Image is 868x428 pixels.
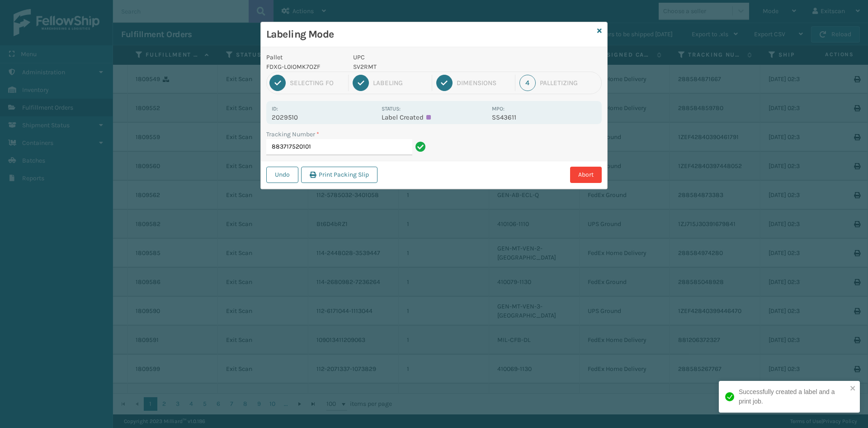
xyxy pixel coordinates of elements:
p: SV2RMT [353,62,486,72]
div: 4 [519,75,536,91]
button: Abort [570,167,602,183]
div: Selecting FO [290,79,344,87]
div: 2 [353,75,369,91]
label: MPO: [492,106,505,112]
label: Status: [382,106,401,112]
div: Dimensions [457,79,511,87]
p: Label Created [382,113,486,121]
button: Print Packing Slip [301,167,377,183]
h3: Labeling Mode [266,28,594,41]
p: 2029510 [272,113,376,121]
button: close [850,385,856,393]
div: Palletizing [540,79,599,87]
p: Pallet [266,53,342,62]
div: Successfully created a label and a print job. [739,387,847,406]
div: 3 [436,75,453,91]
button: Undo [266,167,298,183]
p: FDXG-L0IOMK7OZF [266,62,342,72]
p: SS43611 [492,113,596,121]
p: UPC [353,53,486,62]
div: 1 [269,75,286,91]
label: Id: [272,106,278,112]
div: Labeling [373,79,427,87]
label: Tracking Number [266,130,319,139]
